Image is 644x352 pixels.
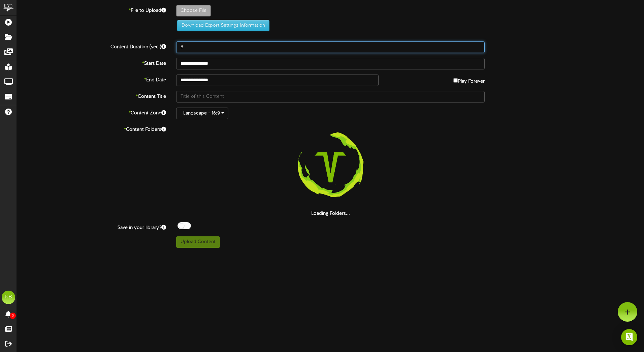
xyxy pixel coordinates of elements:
[12,91,171,100] label: Content Title
[176,236,220,248] button: Upload Content
[176,108,228,119] button: Landscape - 16:9
[12,58,171,67] label: Start Date
[10,313,16,319] span: 0
[621,329,637,345] div: Open Intercom Messenger
[174,23,269,28] a: Download Export Settings Information
[12,5,171,14] label: File to Upload
[12,124,171,133] label: Content Folders
[177,20,269,31] button: Download Export Settings Information
[287,124,374,210] img: loading-spinner-3.png
[12,75,171,84] label: End Date
[453,78,458,83] input: Play Forever
[12,41,171,51] label: Content Duration (sec.)
[12,222,171,231] label: Save in your library?
[311,211,350,216] strong: Loading Folders...
[12,108,171,117] label: Content Zone
[2,291,15,304] div: KB
[453,75,485,85] label: Play Forever
[176,91,485,102] input: Title of this Content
